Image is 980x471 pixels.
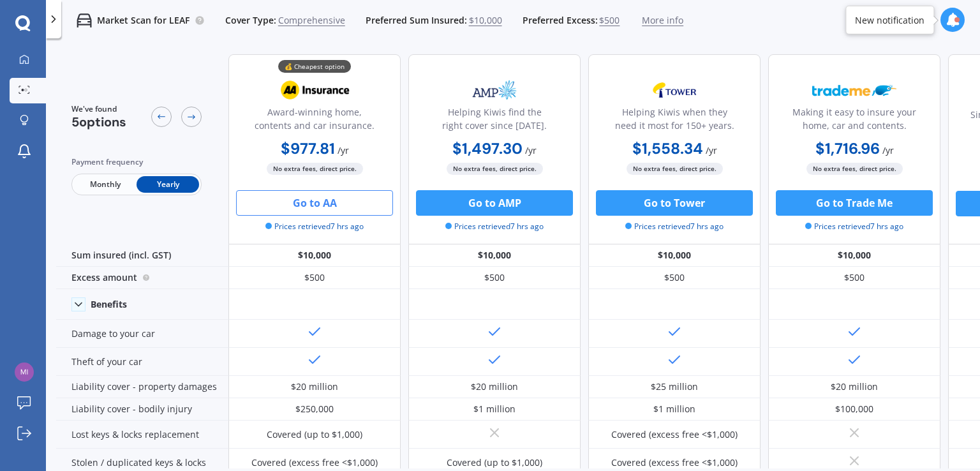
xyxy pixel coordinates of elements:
div: $500 [768,267,940,289]
div: $10,000 [228,244,401,267]
span: / yr [525,144,537,156]
div: Sum insured (incl. GST) [56,244,228,267]
div: $500 [408,267,581,289]
span: Comprehensive [278,14,345,27]
button: Go to AMP [416,190,573,216]
div: Making it easy to insure your home, car and contents. [779,105,930,137]
div: Helping Kiwis when they need it most for 150+ years. [599,105,750,137]
img: Trademe.webp [812,74,896,106]
span: Preferred Excess: [523,14,598,27]
span: Prices retrieved 7 hrs ago [805,221,903,232]
span: / yr [338,144,349,156]
span: No extra fees, direct price. [627,163,723,175]
button: Go to AA [236,190,393,216]
span: No extra fees, direct price. [267,163,363,175]
b: $977.81 [281,138,335,158]
span: $10,000 [469,14,502,27]
div: Damage to your car [56,320,228,348]
img: AA.webp [272,74,357,106]
span: Prices retrieved 7 hrs ago [445,221,544,232]
span: No extra fees, direct price. [447,163,543,175]
div: Award-winning home, contents and car insurance. [239,105,390,137]
span: 5 options [71,114,126,130]
div: Covered (excess free <$1,000) [611,428,738,441]
div: Theft of your car [56,348,228,376]
div: Liability cover - bodily injury [56,398,228,421]
div: $10,000 [768,244,940,267]
button: Go to Tower [596,190,753,216]
div: $20 million [831,380,878,393]
div: $100,000 [835,403,873,415]
img: Tower.webp [632,74,716,106]
div: $20 million [291,380,338,393]
span: Monthly [74,176,137,193]
span: / yr [882,144,894,156]
div: Payment frequency [71,156,202,168]
div: $10,000 [408,244,581,267]
div: $500 [588,267,761,289]
div: $1 million [473,403,516,415]
div: Liability cover - property damages [56,376,228,398]
img: car.f15378c7a67c060ca3f3.svg [77,13,92,28]
div: New notification [855,13,924,26]
div: Lost keys & locks replacement [56,421,228,449]
div: $500 [228,267,401,289]
b: $1,716.96 [815,138,880,158]
div: Covered (up to $1,000) [447,456,542,469]
div: $20 million [471,380,518,393]
div: 💰 Cheapest option [278,60,351,73]
div: $10,000 [588,244,761,267]
span: We've found [71,103,126,115]
div: Excess amount [56,267,228,289]
div: Helping Kiwis find the right cover since [DATE]. [419,105,570,137]
div: Covered (excess free <$1,000) [611,456,738,469]
div: Covered (up to $1,000) [267,428,362,441]
div: $250,000 [295,403,334,415]
span: Prices retrieved 7 hrs ago [265,221,364,232]
b: $1,497.30 [452,138,523,158]
span: More info [642,14,683,27]
span: Yearly [137,176,199,193]
p: Market Scan for LEAF [97,14,189,27]
img: AMP.webp [452,74,537,106]
button: Go to Trade Me [776,190,933,216]
div: $25 million [651,380,698,393]
span: Preferred Sum Insured: [366,14,467,27]
span: Prices retrieved 7 hrs ago [625,221,724,232]
div: Covered (excess free <$1,000) [251,456,378,469]
span: Cover Type: [225,14,276,27]
span: $500 [599,14,620,27]
div: $1 million [653,403,695,415]
div: Benefits [91,299,127,310]
span: / yr [706,144,717,156]
span: No extra fees, direct price. [806,163,903,175]
img: 931396b10c6476d941bce2c5af428a76 [15,363,34,382]
b: $1,558.34 [632,138,703,158]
